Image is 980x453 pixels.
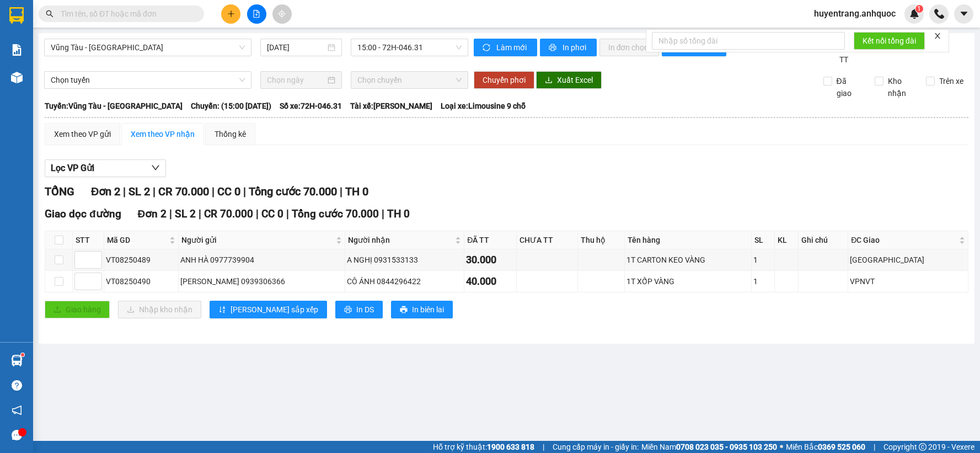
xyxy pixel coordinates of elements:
img: logo-vxr [9,7,24,24]
span: | [256,207,259,220]
span: Cung cấp máy in - giấy in: [553,441,639,453]
span: Tổng cước 70.000 [292,207,379,220]
span: Số xe: 72H-046.31 [280,100,342,112]
div: CÔ ÁNH 0844296422 [347,275,462,287]
span: TH 0 [387,207,410,220]
button: printerIn DS [335,301,383,318]
span: Chọn tuyến [51,72,245,88]
button: In đơn chọn [599,39,660,56]
span: Loại xe: Limousine 9 chỗ [441,100,526,112]
div: 40.000 [466,274,515,289]
button: printerIn phơi [540,39,597,56]
span: Hỗ trợ kỹ thuật: [433,441,534,453]
span: caret-down [959,9,969,19]
span: | [169,207,172,220]
span: | [382,207,384,220]
input: Chọn ngày [267,74,325,86]
span: Miền Nam [641,441,777,453]
span: download [545,76,553,85]
th: SL [752,231,774,249]
div: 30.000 [466,252,515,268]
button: Chuyển phơi [474,71,534,89]
button: file-add [247,4,266,24]
span: Giao dọc đường [45,207,121,220]
span: close [934,32,941,40]
div: [PERSON_NAME] 0939306366 [180,275,343,287]
th: STT [73,231,104,249]
div: VPNVT [850,275,966,287]
div: Xem theo VP nhận [131,128,195,140]
span: Đơn 2 [91,185,120,198]
th: Tên hàng [625,231,752,249]
div: A NGHỊ 0931533133 [347,254,462,266]
span: TH 0 [345,185,368,198]
span: aim [278,10,286,18]
button: printerIn biên lai [391,301,453,318]
span: message [12,430,22,440]
span: SL 2 [128,185,150,198]
th: KL [775,231,799,249]
span: CC 0 [261,207,283,220]
div: 1 [753,275,772,287]
th: Thu hộ [578,231,625,249]
span: huyentrang.anhquoc [805,7,904,20]
span: CR 70.000 [204,207,253,220]
button: syncLàm mới [474,39,537,56]
span: | [543,441,544,453]
span: [PERSON_NAME] sắp xếp [231,303,318,316]
span: printer [344,306,352,315]
span: Vũng Tàu - Sân Bay [51,39,245,56]
span: sort-ascending [218,306,226,315]
input: Tìm tên, số ĐT hoặc mã đơn [61,8,191,20]
button: downloadNhập kho nhận [118,301,201,318]
button: uploadGiao hàng [45,301,110,318]
div: Thống kê [215,128,246,140]
button: plus [221,4,240,24]
span: CR 70.000 [158,185,209,198]
b: Tuyến: Vũng Tàu - [GEOGRAPHIC_DATA] [45,102,183,110]
th: Ghi chú [799,231,848,249]
img: warehouse-icon [11,355,23,366]
span: Người nhận [348,234,453,246]
button: caret-down [954,4,973,24]
button: Kết nối tổng đài [854,32,925,50]
div: VT08250490 [106,275,176,287]
strong: 1900 633 818 [487,443,534,451]
span: Đơn 2 [138,207,167,220]
div: 1T XỐP VÀNG [626,275,749,287]
span: Kho nhận [883,75,918,99]
span: notification [12,405,22,415]
span: Đã giao [832,75,866,99]
span: Chọn chuyến [357,72,462,88]
span: Xuất Excel [557,74,593,86]
span: Tài xế: [PERSON_NAME] [350,100,432,112]
sup: 1 [915,5,923,13]
span: SL 2 [175,207,196,220]
span: printer [400,306,408,315]
div: ANH HÀ 0977739904 [180,254,343,266]
span: Tổng cước 70.000 [249,185,337,198]
div: VT08250489 [106,254,176,266]
span: | [243,185,246,198]
span: down [151,163,160,172]
strong: 0708 023 035 - 0935 103 250 [676,443,777,451]
span: Người gửi [181,234,334,246]
div: 1T CARTON KEO VÀNG [626,254,749,266]
strong: 0369 525 060 [818,443,865,451]
span: TỔNG [45,185,74,198]
img: warehouse-icon [11,72,23,83]
img: icon-new-feature [909,9,919,19]
div: 1 [753,254,772,266]
span: file-add [253,10,260,18]
span: | [340,185,342,198]
button: aim [272,4,292,24]
span: Miền Bắc [786,441,865,453]
span: | [199,207,201,220]
input: 15/08/2025 [267,41,325,54]
img: phone-icon [934,9,944,19]
span: In phơi [563,41,588,54]
span: printer [549,44,558,52]
span: search [46,10,53,18]
span: ⚪️ [780,445,783,449]
span: Lọc VP Gửi [51,161,94,175]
